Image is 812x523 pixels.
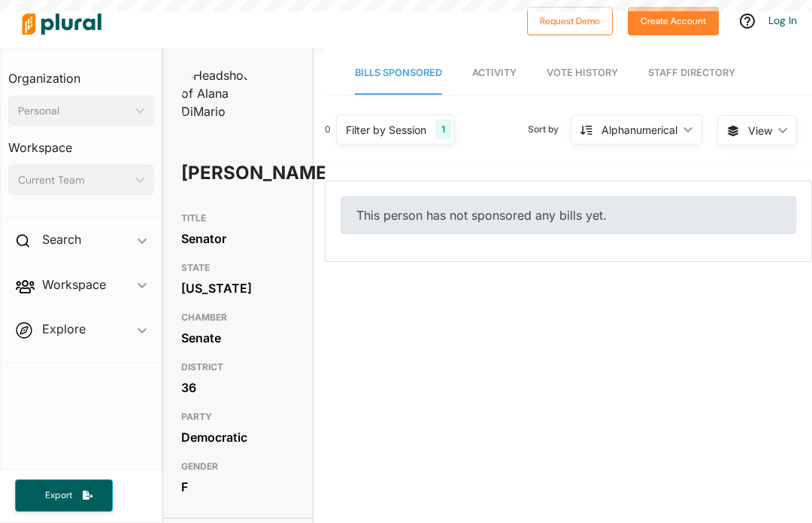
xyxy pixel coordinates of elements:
[181,476,295,498] div: F
[181,408,295,426] h3: PARTY
[472,52,517,95] a: Activity
[648,52,735,95] a: Staff Directory
[8,56,154,90] h3: Organization
[42,231,81,248] h2: Search
[181,309,295,327] h3: CHAMBER
[355,52,442,95] a: Bills Sponsored
[181,376,295,399] div: 36
[527,7,613,35] button: Request Demo
[181,66,256,120] img: Headshot of Alana DiMario
[527,12,613,28] a: Request Demo
[628,12,719,28] a: Create Account
[325,123,331,136] div: 0
[15,479,113,512] button: Export
[355,67,442,78] span: Bills Sponsored
[181,426,295,449] div: Democratic
[346,122,426,138] div: Filter by Session
[18,103,129,119] div: Personal
[435,120,451,139] div: 1
[472,67,517,78] span: Activity
[748,123,772,138] span: View
[181,151,250,196] h1: [PERSON_NAME]
[35,489,83,502] span: Export
[18,172,129,188] div: Current Team
[601,122,677,138] div: Alphanumerical
[181,259,295,277] h3: STATE
[181,327,295,349] div: Senate
[547,67,618,78] span: Vote History
[181,227,295,250] div: Senator
[181,209,295,227] h3: TITLE
[528,123,571,136] span: Sort by
[628,7,719,35] button: Create Account
[768,14,797,27] a: Log In
[8,126,154,159] h3: Workspace
[181,277,295,300] div: [US_STATE]
[341,196,796,234] div: This person has not sponsored any bills yet.
[181,458,295,476] h3: GENDER
[547,52,618,95] a: Vote History
[181,358,295,376] h3: DISTRICT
